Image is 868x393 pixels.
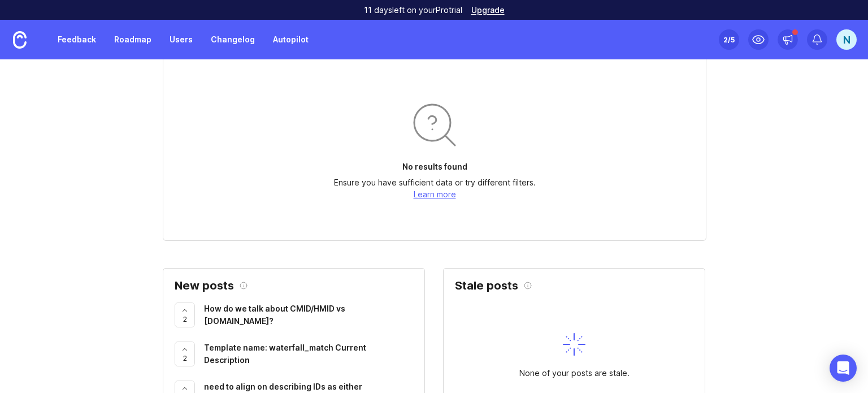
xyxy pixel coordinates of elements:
[183,314,187,324] span: 2
[163,29,199,50] a: Users
[204,304,345,326] span: How do we talk about CMID/HMID vs [DOMAIN_NAME]?
[204,29,262,50] a: Changelog
[719,29,739,50] button: 2/5
[204,303,413,330] a: How do we talk about CMID/HMID vs [DOMAIN_NAME]?
[364,5,462,16] p: 11 days left on your Pro trial
[175,303,195,327] button: 2
[204,343,366,365] span: Template name: waterfall_match Current Description
[471,6,505,14] a: Upgrade
[414,189,456,199] a: Learn more
[183,353,187,363] span: 2
[334,177,536,188] p: Ensure you have sufficient data or try different filters.
[455,280,518,291] h2: Stale posts
[519,367,630,379] div: None of your posts are stale.
[204,342,413,369] a: Template name: waterfall_match Current Description
[266,29,315,50] a: Autopilot
[402,161,467,172] p: No results found
[175,342,195,366] button: 2
[830,355,857,382] div: Open Intercom Messenger
[836,29,857,50] button: N
[407,98,462,152] img: svg+xml;base64,PHN2ZyB3aWR0aD0iOTYiIGhlaWdodD0iOTYiIGZpbGw9Im5vbmUiIHhtbG5zPSJodHRwOi8vd3d3LnczLm...
[13,31,27,49] img: Canny Home
[723,32,735,47] div: 2 /5
[107,29,158,50] a: Roadmap
[563,333,585,356] img: svg+xml;base64,PHN2ZyB3aWR0aD0iNDAiIGhlaWdodD0iNDAiIGZpbGw9Im5vbmUiIHhtbG5zPSJodHRwOi8vd3d3LnczLm...
[175,280,234,291] h2: New posts
[51,29,103,50] a: Feedback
